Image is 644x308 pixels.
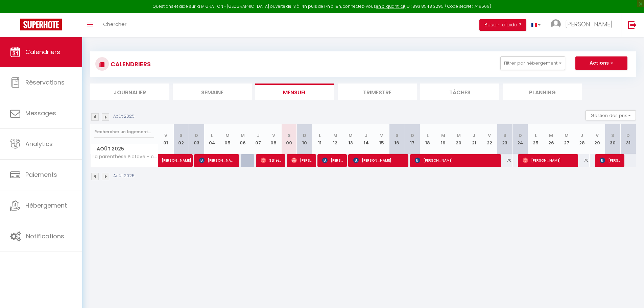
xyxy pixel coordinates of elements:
th: 19 [435,124,451,154]
abbr: L [211,132,213,139]
h3: CALENDRIERS [109,56,151,72]
span: Messages [25,109,56,117]
p: Août 2025 [113,113,135,120]
abbr: D [626,132,630,139]
abbr: M [225,132,230,139]
span: [PERSON_NAME] [199,154,235,167]
th: 20 [451,124,467,154]
iframe: LiveChat chat widget [616,280,644,308]
th: 12 [328,124,343,154]
span: Réservations [25,78,65,87]
th: 18 [420,124,436,154]
th: 15 [374,124,389,154]
span: Calendriers [25,48,60,56]
abbr: L [427,132,429,139]
th: 27 [559,124,574,154]
li: Semaine [173,84,252,100]
th: 17 [405,124,420,154]
abbr: S [180,132,183,139]
abbr: M [441,132,445,139]
abbr: D [411,132,414,139]
th: 06 [235,124,251,154]
abbr: S [611,132,614,139]
th: 22 [482,124,497,154]
th: 02 [173,124,189,154]
li: Planning [503,84,582,100]
abbr: V [272,132,275,139]
img: ... [551,19,561,29]
abbr: D [303,132,306,139]
abbr: M [457,132,461,139]
span: [PERSON_NAME] [600,154,620,167]
span: [PERSON_NAME] [523,154,574,167]
th: 09 [281,124,297,154]
abbr: D [519,132,522,139]
th: 26 [543,124,559,154]
span: Août 2025 [91,144,158,154]
th: 10 [297,124,312,154]
th: 28 [574,124,590,154]
th: 14 [358,124,374,154]
abbr: V [164,132,167,139]
abbr: V [596,132,599,139]
span: Sthessy Lehacaut [261,154,281,167]
span: [PERSON_NAME] [322,154,343,167]
th: 31 [620,124,636,154]
abbr: S [503,132,506,139]
span: La parenthèse Pictave - centre-ville de [GEOGRAPHIC_DATA] [92,154,159,159]
p: Août 2025 [113,173,135,179]
abbr: M [565,132,569,139]
abbr: J [580,132,583,139]
abbr: D [195,132,198,139]
th: 01 [158,124,174,154]
span: [PERSON_NAME] [291,154,312,167]
abbr: M [349,132,353,139]
th: 13 [343,124,359,154]
button: Besoin d'aide ? [479,19,526,31]
abbr: S [396,132,399,139]
li: Journalier [90,84,169,100]
th: 08 [266,124,282,154]
span: Paiements [25,170,57,179]
span: [PERSON_NAME] [565,20,613,28]
abbr: L [319,132,321,139]
button: Filtrer par hébergement [500,56,565,70]
abbr: J [365,132,367,139]
th: 05 [220,124,235,154]
span: Hébergement [25,201,67,210]
th: 30 [605,124,621,154]
input: Rechercher un logement... [94,126,154,138]
a: Chercher [98,13,132,37]
th: 23 [497,124,513,154]
a: [PERSON_NAME] [158,154,174,167]
th: 21 [466,124,482,154]
abbr: J [257,132,260,139]
abbr: L [535,132,537,139]
span: [PERSON_NAME] [415,154,498,167]
a: en cliquant ici [376,3,404,9]
span: Analytics [25,140,53,148]
abbr: V [380,132,383,139]
th: 07 [251,124,266,154]
th: 29 [590,124,605,154]
th: 16 [389,124,405,154]
img: Super Booking [20,19,62,30]
th: 04 [204,124,220,154]
abbr: V [488,132,491,139]
span: [PERSON_NAME] [162,150,193,163]
th: 03 [189,124,205,154]
abbr: M [333,132,337,139]
th: 11 [312,124,328,154]
a: ... [PERSON_NAME] [546,13,621,37]
li: Mensuel [255,84,334,100]
img: logout [628,21,637,29]
th: 24 [512,124,528,154]
li: Tâches [420,84,499,100]
abbr: J [473,132,475,139]
button: Gestion des prix [586,110,636,120]
span: Notifications [26,232,64,240]
span: [PERSON_NAME] [353,154,405,167]
div: 70 [497,154,513,167]
span: Chercher [103,21,126,28]
abbr: M [241,132,245,139]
